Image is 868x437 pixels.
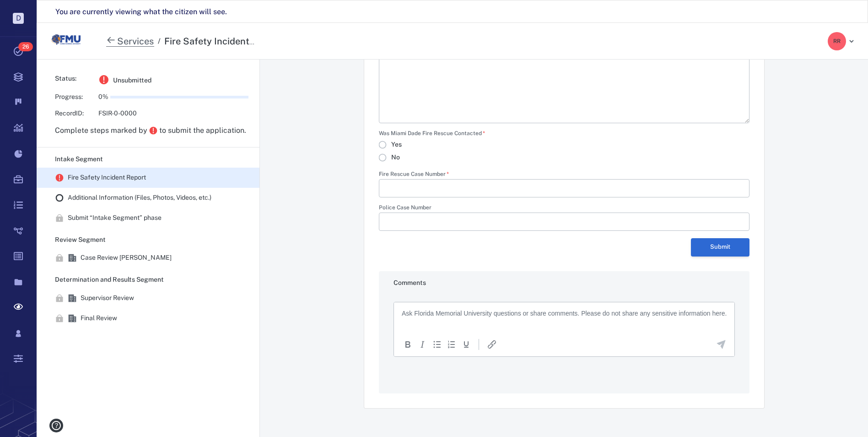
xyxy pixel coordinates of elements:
[486,339,497,350] button: Insert/edit link
[379,213,749,231] div: Police Case Number
[18,42,33,51] span: 26
[113,76,151,85] span: Unsubmitted
[164,36,281,47] div: Fire Safety Incident Report
[51,25,81,58] a: Go home
[379,179,749,197] div: Fire Rescue Case Number
[394,302,734,332] iframe: Rich Text Area
[446,339,457,350] div: Numbered list
[98,93,108,102] p: 0 %
[402,339,413,350] button: Bold
[55,235,252,245] p: Review Segment
[68,213,162,223] div: Submit “ Intake Segment ” phase
[46,415,67,436] button: help
[81,314,117,323] div: Final Review
[391,153,400,162] span: No
[716,339,727,350] button: Send the comment
[55,109,84,118] div: Record ID:
[55,155,252,164] p: Intake Segment
[394,279,426,288] p: Comments
[55,125,246,136] div: Complete steps marked by to submit the application.
[68,193,211,202] div: Additional Information (Files, Photos, Videos, etc.)
[106,35,256,47] nav: breadcrumb
[379,131,485,138] label: Was Miami Dade Fire Rescue Contacted
[106,36,154,47] h1: Services
[379,171,749,179] label: Fire Rescue Case Number
[691,238,749,257] button: Submit
[55,275,252,284] p: Determination and Results Segment
[21,6,39,15] span: Help
[98,109,248,118] p: FSIR-0-0000
[828,32,846,50] div: R R
[417,339,428,350] button: Italic
[81,294,134,303] div: Supervisor Review
[13,13,24,24] p: D
[431,339,442,350] div: Bullet list
[51,25,81,55] img: Florida Memorial University logo
[828,32,857,50] button: RR
[379,205,749,213] label: Police Case Number
[461,339,472,350] button: Underline
[68,173,146,182] div: Fire Safety Incident Report
[81,253,172,262] div: Case Review [PERSON_NAME]
[391,140,402,149] span: Yes
[158,36,161,47] h6: /
[55,74,84,85] div: Status:
[55,93,84,102] div: Progress:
